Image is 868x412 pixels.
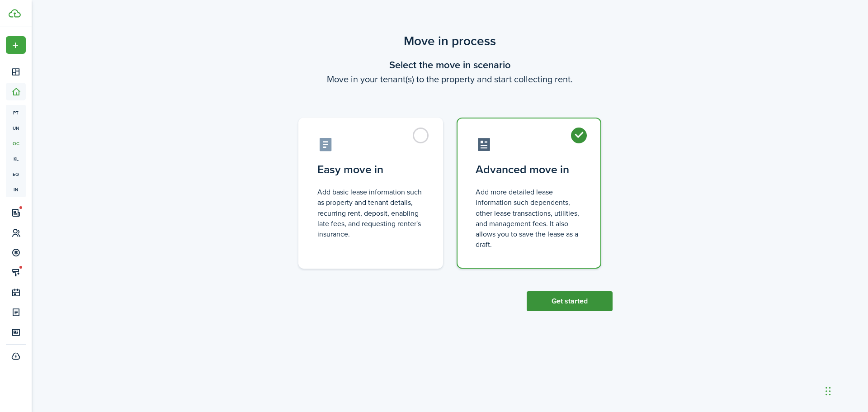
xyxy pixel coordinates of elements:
div: Drag [826,378,831,405]
wizard-step-header-title: Select the move in scenario [287,57,613,72]
control-radio-card-description: Add more detailed lease information such dependents, other lease transactions, utilities, and man... [476,187,582,250]
a: eq [6,166,26,182]
iframe: Chat Widget [717,314,868,412]
a: un [6,120,26,136]
wizard-step-header-description: Move in your tenant(s) to the property and start collecting rent. [287,72,613,86]
a: kl [6,151,26,166]
button: Get started [527,291,613,311]
a: in [6,182,26,197]
control-radio-card-title: Advanced move in [476,161,582,178]
control-radio-card-title: Easy move in [317,161,424,178]
img: TenantCloud [9,9,21,18]
a: oc [6,136,26,151]
control-radio-card-description: Add basic lease information such as property and tenant details, recurring rent, deposit, enablin... [317,187,424,239]
a: pt [6,105,26,120]
scenario-title: Move in process [287,32,613,51]
button: Open menu [6,36,26,54]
